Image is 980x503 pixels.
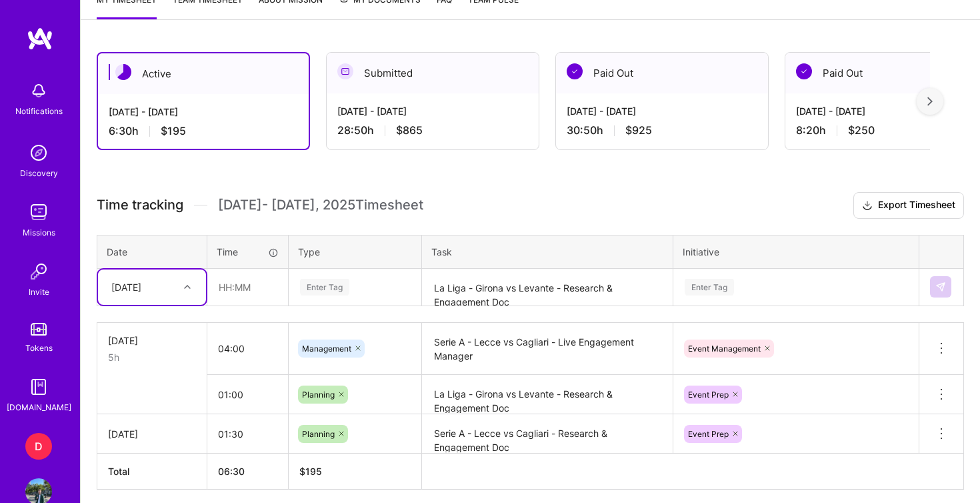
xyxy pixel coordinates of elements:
div: [DATE] [108,334,196,348]
span: Management [302,344,351,354]
div: [DOMAIN_NAME] [7,400,71,414]
th: Task [422,235,673,268]
div: 5h [108,350,196,364]
textarea: Serie A - Lecce vs Cagliari - Live Engagement Manager [423,324,671,374]
div: Invite [29,285,49,299]
input: HH:MM [207,377,288,412]
div: Enter Tag [300,277,349,298]
span: [DATE] - [DATE] , 2025 Timesheet [218,197,423,213]
img: teamwork [25,199,52,225]
th: Total [97,454,207,490]
img: Active [115,64,131,80]
span: Planning [302,390,335,400]
div: Discovery [20,166,58,180]
span: Time tracking [97,197,183,213]
div: 6:30 h [109,124,298,138]
span: Event Prep [688,390,729,400]
img: bell [25,77,52,104]
img: discovery [25,139,52,166]
img: Paid Out [567,63,583,79]
div: [DATE] [111,280,141,294]
div: Active [98,53,309,94]
textarea: Serie A - Lecce vs Cagliari - Research & Engagement Doc [423,416,671,452]
div: 28:50 h [337,123,528,137]
input: HH:MM [207,416,288,452]
input: HH:MM [207,331,288,366]
div: [DATE] - [DATE] [567,104,757,118]
div: Initiative [683,245,909,259]
a: D [22,433,55,460]
span: $865 [396,123,423,137]
span: $250 [848,123,875,137]
img: Submit [935,282,946,292]
button: Export Timesheet [853,192,964,219]
span: Event Management [688,344,761,354]
i: icon Chevron [184,284,191,290]
div: Missions [23,225,55,239]
th: Date [97,235,207,268]
input: HH:MM [208,270,287,305]
th: 06:30 [207,454,289,490]
img: Submitted [337,63,353,79]
textarea: La Liga - Girona vs Levante - Research & Engagement Doc [423,376,671,413]
img: tokens [31,323,47,336]
div: [DATE] [108,427,196,441]
img: logo [27,27,53,51]
span: Event Prep [688,429,729,439]
img: Paid Out [796,63,812,79]
div: 30:50 h [567,123,757,137]
div: Submitted [327,53,539,93]
span: $925 [625,123,652,137]
img: right [927,97,933,106]
div: Paid Out [556,53,768,93]
span: $ 195 [299,466,322,477]
i: icon Download [862,199,873,213]
div: D [25,433,52,460]
span: $195 [161,124,186,138]
div: [DATE] - [DATE] [337,104,528,118]
div: Tokens [25,341,53,355]
div: Notifications [15,104,63,118]
img: Invite [25,258,52,285]
div: Enter Tag [685,277,734,298]
div: Time [217,245,279,259]
th: Type [289,235,422,268]
img: guide book [25,374,52,400]
span: Planning [302,429,335,439]
div: [DATE] - [DATE] [109,105,298,119]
